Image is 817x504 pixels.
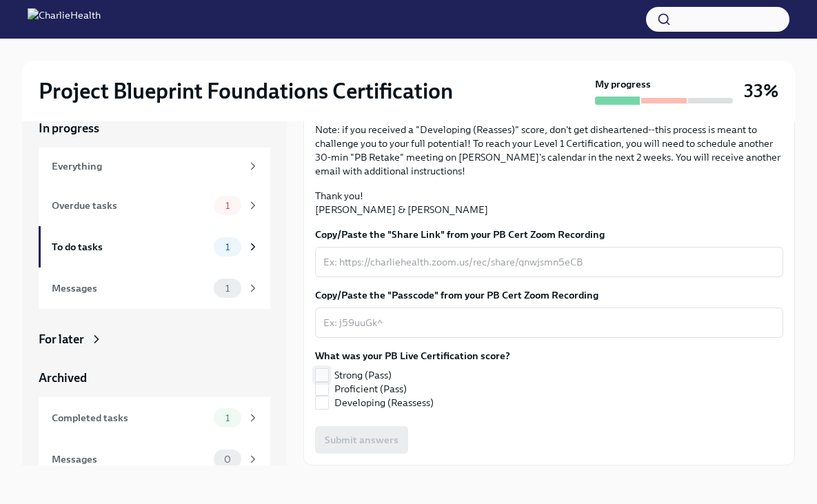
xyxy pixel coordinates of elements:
a: To do tasks1 [39,226,270,268]
span: 0 [216,454,239,465]
div: Messages [52,452,208,467]
div: To do tasks [52,239,208,254]
span: 1 [217,242,238,252]
label: Copy/Paste the "Share Link" from your PB Cert Zoom Recording [315,228,783,241]
label: Copy/Paste the "Passcode" from your PB Cert Zoom Recording [315,288,783,302]
strong: My progress [595,77,651,91]
div: Overdue tasks [52,198,208,213]
a: Messages1 [39,268,270,309]
p: Thank you! [PERSON_NAME] & [PERSON_NAME] [315,189,783,216]
p: Note: if you received a "Developing (Reasses)" score, don't get disheartened--this process is mea... [315,123,783,178]
label: What was your PB Live Certification score? [315,349,510,363]
a: Overdue tasks1 [39,185,270,226]
div: Messages [52,281,208,296]
span: 1 [217,201,238,211]
h3: 33% [744,79,778,103]
span: 1 [217,283,238,294]
div: For later [39,331,84,347]
h2: Project Blueprint Foundations Certification [39,77,453,105]
span: Developing (Reassess) [334,396,434,410]
div: Completed tasks [52,410,208,425]
span: Proficient (Pass) [334,382,407,396]
a: Completed tasks1 [39,397,270,439]
span: 1 [217,413,238,423]
span: Strong (Pass) [334,368,392,382]
a: Archived [39,370,270,386]
a: Messages0 [39,439,270,480]
a: For later [39,331,270,347]
div: Everything [52,159,241,174]
img: CharlieHealth [28,8,101,30]
a: Everything [39,148,270,185]
a: In progress [39,120,270,137]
